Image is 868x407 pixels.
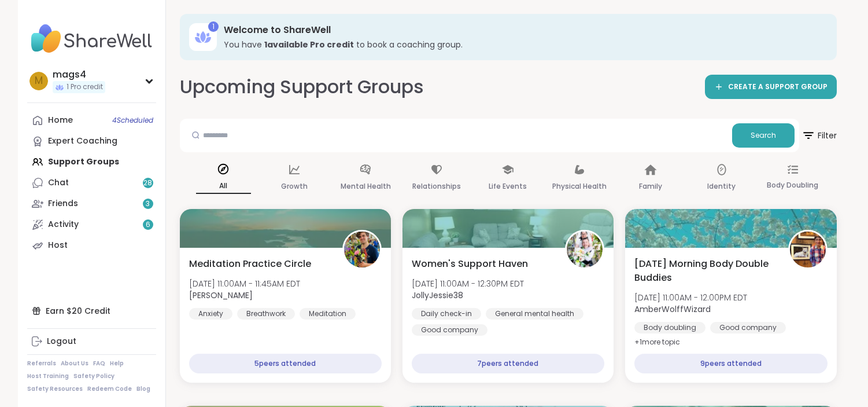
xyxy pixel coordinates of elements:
div: 7 peers attended [412,354,604,373]
div: Home [48,115,73,126]
p: Body Doubling [767,178,818,192]
div: 5 peers attended [189,354,382,373]
a: Chat28 [27,173,156,193]
div: Good company [412,324,487,336]
div: Logout [47,336,76,347]
span: [DATE] 11:00AM - 12:00PM EDT [634,292,747,303]
div: Chat [48,177,69,189]
p: Life Events [489,179,527,193]
span: [DATE] Morning Body Double Buddies [634,257,775,285]
h3: You have to book a coaching group. [224,39,821,50]
span: 6 [146,220,150,230]
a: Home4Scheduled [27,110,156,131]
span: 1 Pro credit [67,82,103,92]
a: Blog [136,385,150,393]
div: Breathwork [237,308,295,320]
div: Earn $20 Credit [27,300,156,321]
h3: Welcome to ShareWell [224,24,821,36]
a: Safety Policy [73,372,114,380]
a: Expert Coaching [27,131,156,152]
div: 9 peers attended [634,354,827,373]
a: Logout [27,331,156,352]
span: Search [751,130,776,141]
span: Women's Support Haven [412,257,528,271]
p: Physical Health [552,179,607,193]
p: Family [639,179,662,193]
div: Daily check-in [412,308,481,320]
h2: Upcoming Support Groups [180,74,424,100]
a: Host [27,235,156,256]
p: Growth [281,179,308,193]
a: Activity6 [27,214,156,235]
p: Identity [707,179,736,193]
span: Filter [801,122,837,149]
div: Activity [48,219,79,230]
span: 4 Scheduled [112,116,153,125]
button: Search [732,123,795,148]
a: Friends3 [27,193,156,214]
span: 28 [143,178,152,188]
button: Filter [801,119,837,152]
span: [DATE] 11:00AM - 12:30PM EDT [412,278,524,289]
img: JollyJessie38 [567,232,603,267]
div: Anxiety [189,308,232,320]
div: mags4 [53,68,105,81]
div: Meditation [300,308,356,320]
div: Body doubling [634,322,706,333]
a: Referrals [27,360,56,368]
b: JollyJessie38 [412,289,463,301]
div: Expert Coaching [48,135,117,147]
img: AmberWolffWizard [790,232,826,267]
span: m [35,74,43,89]
a: Host Training [27,372,69,380]
a: About Us [61,360,88,368]
p: All [196,179,251,194]
span: Meditation Practice Circle [189,257,311,271]
a: Help [110,360,124,368]
img: ShareWell Nav Logo [27,19,156,59]
div: Host [48,240,68,251]
div: 1 [208,21,219,32]
div: General mental health [486,308,583,320]
span: CREATE A SUPPORT GROUP [728,82,828,92]
a: FAQ [93,360,105,368]
span: 3 [146,199,150,209]
a: Safety Resources [27,385,83,393]
p: Mental Health [341,179,391,193]
span: [DATE] 11:00AM - 11:45AM EDT [189,278,300,289]
b: 1 available Pro credit [264,39,354,50]
img: Nicholas [344,232,380,267]
b: AmberWolffWizard [634,303,711,315]
a: CREATE A SUPPORT GROUP [705,75,837,99]
a: Redeem Code [87,385,132,393]
div: Friends [48,198,78,210]
b: [PERSON_NAME] [189,289,253,301]
p: Relationships [412,179,461,193]
div: Good company [710,322,786,333]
